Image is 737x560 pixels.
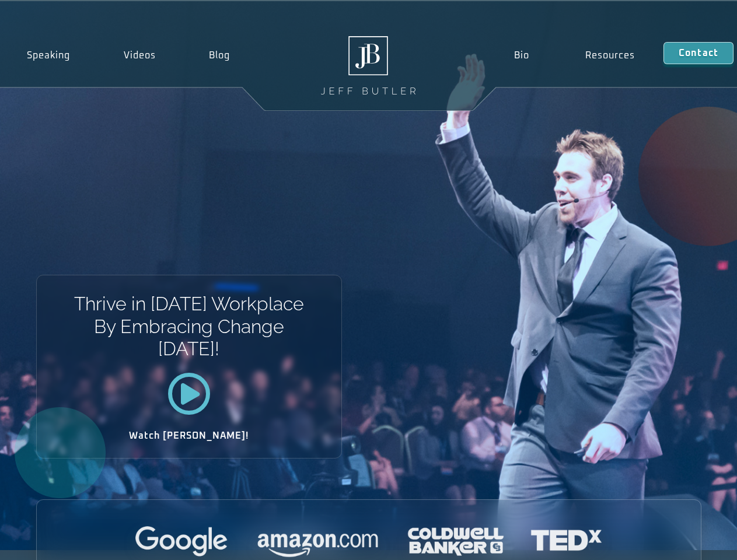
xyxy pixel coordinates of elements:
a: Contact [663,42,733,64]
a: Resources [557,42,663,69]
a: Videos [97,42,183,69]
a: Bio [485,42,557,69]
h2: Watch [PERSON_NAME]! [78,431,301,440]
h1: Thrive in [DATE] Workplace By Embracing Change [DATE]! [73,293,305,360]
a: Blog [182,42,257,69]
nav: Menu [485,42,663,69]
span: Contact [679,48,718,58]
